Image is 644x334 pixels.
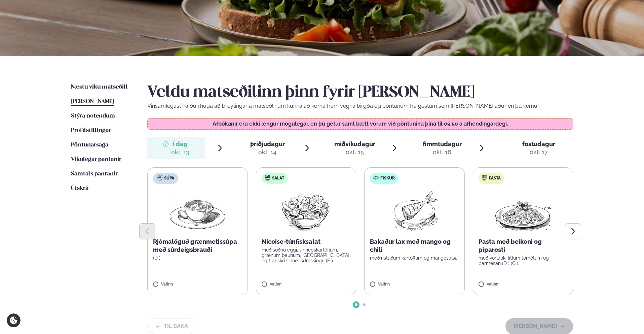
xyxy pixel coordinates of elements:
img: Soup.png [168,189,227,232]
img: Fish.png [385,189,444,232]
p: Rjómalöguð grænmetissúpa með súrdeigsbrauði [153,238,242,254]
a: Útskrá [71,185,88,193]
div: okt. 13 [171,148,189,156]
a: Samtals pantanir [71,170,118,178]
p: með vorlauk, litlum tómötum og parmesan (D ) (G ) [479,255,568,266]
p: Vinsamlegast hafðu í huga að breytingar á matseðlinum kunna að koma fram vegna birgða og pöntunum... [147,102,573,110]
img: Spagetti.png [493,189,553,232]
p: með ristuðum kartöflum og mangósalsa [370,255,459,261]
span: [PERSON_NAME] [71,99,114,104]
button: Next slide [565,223,581,239]
p: Afbókanir eru ekki lengur mögulegar, en þú getur samt bætt vörum við pöntunina þína til 09:50 á a... [154,121,566,127]
span: Stýra notendum [71,113,115,119]
div: okt. 16 [423,148,462,156]
div: okt. 14 [250,148,285,156]
span: þriðjudagur [250,140,285,147]
span: Pasta [489,176,501,181]
img: pasta.svg [482,175,487,180]
span: Súpa [164,176,174,181]
span: Næstu viku matseðill [71,84,128,90]
div: okt. 17 [522,148,555,156]
p: með soðnu eggi, sinnepskartöflum, grænum baunum, [GEOGRAPHIC_DATA] og franskri sinnepsdressingu (E ) [262,247,351,263]
p: (D ) [153,255,242,261]
h2: Veldu matseðilinn þinn fyrir [PERSON_NAME] [147,83,573,102]
span: Vikulegar pantanir [71,157,121,162]
div: okt. 15 [334,148,375,156]
span: Go to slide 1 [355,303,357,306]
a: Næstu viku matseðill [71,83,128,91]
span: Í dag [171,140,189,148]
img: fish.svg [373,175,379,180]
a: Cookie settings [7,313,21,327]
span: Samtals pantanir [71,171,118,177]
img: salad.svg [265,175,270,180]
span: Salat [272,176,284,181]
a: Stýra notendum [71,112,115,120]
p: Nicoise-túnfisksalat [262,238,351,246]
span: Útskrá [71,186,88,191]
a: [PERSON_NAME] [71,98,114,106]
span: Fiskur [380,176,395,181]
span: fimmtudagur [423,140,462,147]
span: föstudagur [522,140,555,147]
p: Bakaður lax með mango og chilí [370,238,459,254]
button: Previous slide [139,223,155,239]
p: Pasta með beikoni og piparosti [479,238,568,254]
a: Prófílstillingar [71,127,111,135]
a: Vikulegar pantanir [71,156,121,164]
span: Prófílstillingar [71,128,111,133]
span: miðvikudagur [334,140,375,147]
img: Salad.png [276,189,336,232]
span: Pöntunarsaga [71,142,108,148]
a: Pöntunarsaga [71,141,108,149]
img: soup.svg [157,175,162,180]
span: Go to slide 2 [363,303,366,306]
